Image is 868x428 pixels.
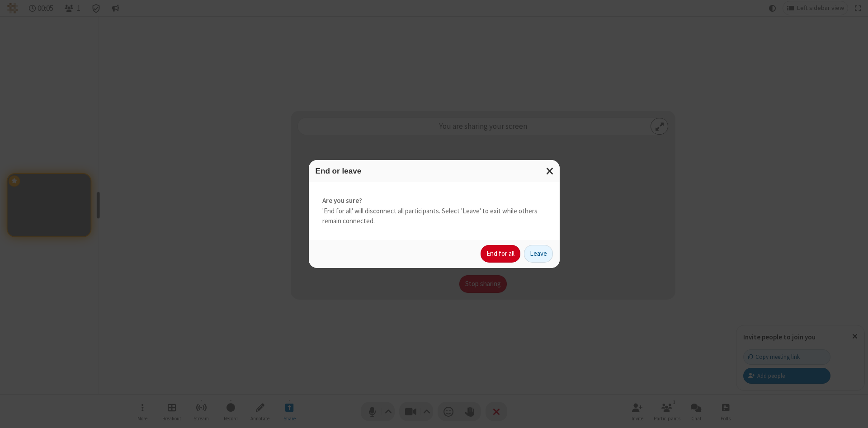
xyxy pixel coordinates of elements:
[481,245,520,263] button: End for all
[316,167,553,175] h3: End or leave
[322,196,546,206] strong: Are you sure?
[541,160,560,182] button: Close modal
[309,182,560,240] div: 'End for all' will disconnect all participants. Select 'Leave' to exit while others remain connec...
[524,245,553,263] button: Leave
